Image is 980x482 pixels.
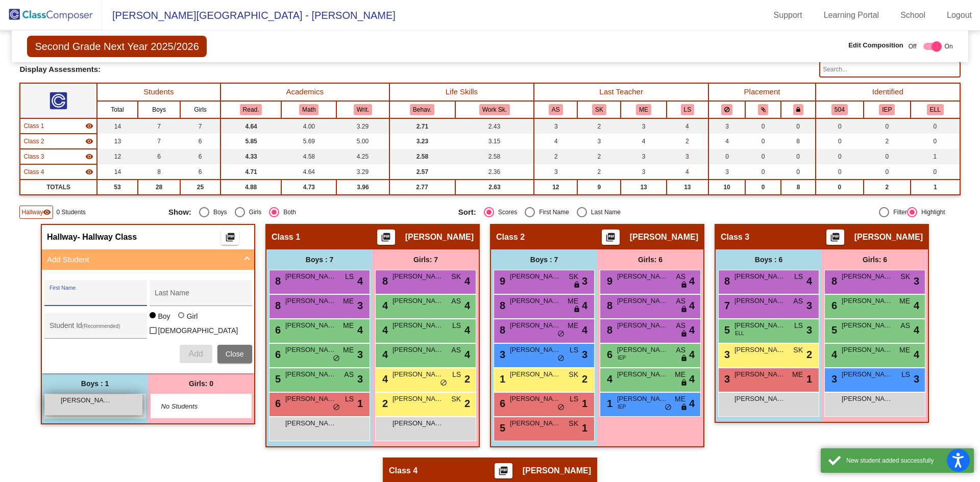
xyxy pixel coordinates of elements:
span: AS [900,320,910,331]
span: [PERSON_NAME] [630,232,698,242]
div: Last Name [587,208,621,217]
td: 3 [621,164,666,180]
span: Hallway [47,232,78,242]
button: Math [299,104,318,115]
button: Writ. [354,104,372,115]
span: ME [568,296,578,307]
span: Show: [168,208,191,217]
td: 0 [781,149,816,164]
span: Edit Composition [848,40,903,50]
button: Print Students Details [495,463,512,478]
td: 1 [911,149,960,164]
mat-icon: picture_as_pdf [829,232,841,246]
mat-icon: visibility [85,153,93,161]
span: [PERSON_NAME] [PERSON_NAME] [734,345,786,355]
span: 4 [689,322,695,338]
td: 0 [816,149,864,164]
div: Girls: 7 [373,249,479,270]
td: 0 [864,149,911,164]
span: [PERSON_NAME] [617,345,668,355]
td: 13 [97,134,138,149]
td: 4 [708,134,745,149]
button: Print Students Details [377,230,395,245]
td: TOTALS [20,180,96,195]
span: SK [451,271,461,282]
div: Filter [889,208,907,217]
td: 3.29 [336,118,389,134]
td: 0 [864,118,911,134]
span: 9 [604,275,612,287]
td: 4.58 [281,149,336,164]
span: LS [794,320,803,331]
button: AS [549,104,563,115]
span: AS [676,271,685,282]
div: Highlight [917,208,945,217]
th: Keep with teacher [781,101,816,118]
span: [PERSON_NAME] [617,271,668,282]
span: Class 2 [23,137,44,146]
td: 2 [577,118,621,134]
span: [PERSON_NAME] [842,271,893,282]
td: 0 [816,180,864,195]
td: 53 [97,180,138,195]
span: 2 [806,347,812,362]
mat-panel-title: Add Student [47,254,237,266]
span: lock [573,306,580,314]
th: Identified [816,83,960,101]
td: 2 [577,164,621,180]
span: lock [680,281,688,289]
td: 8 [781,180,816,195]
th: Academics [220,83,389,101]
th: Mistie Ecklund [621,101,666,118]
td: 13 [667,180,708,195]
span: [PERSON_NAME] [617,320,668,331]
span: [PERSON_NAME] [393,320,444,331]
td: 3 [534,164,577,180]
th: English Language Learner [911,101,960,118]
th: Individualized Education Plan [864,101,911,118]
td: 2.77 [389,180,455,195]
span: [PERSON_NAME] [734,296,786,306]
span: [PERSON_NAME] [510,296,561,306]
mat-icon: picture_as_pdf [380,232,392,246]
span: 3 [722,349,730,360]
span: 8 [722,275,730,287]
span: Off [909,42,917,51]
span: [PERSON_NAME] [PERSON_NAME] [510,320,561,331]
td: 4 [534,134,577,149]
td: 0 [745,134,781,149]
a: Logout [939,7,980,23]
div: Boys : 7 [491,249,597,270]
span: LS [570,345,578,356]
div: Boy [158,311,170,321]
span: 3 [357,347,363,362]
span: On [945,42,953,51]
td: 3 [577,134,621,149]
td: 3 [708,118,745,134]
th: 504 Plan [816,101,864,118]
td: 4.00 [281,118,336,134]
td: 3 [708,164,745,180]
td: 0 [816,134,864,149]
span: 6 [604,349,612,360]
th: Keep away students [708,101,745,118]
mat-icon: picture_as_pdf [604,232,617,246]
td: 0 [911,118,960,134]
td: 7 [138,118,180,134]
span: lock [573,281,580,289]
span: 3 [582,347,587,362]
mat-icon: visibility [85,137,93,145]
div: Boys [209,208,227,217]
td: 4.33 [220,149,281,164]
span: 5 [722,324,730,336]
td: 0 [911,134,960,149]
span: Class 4 [23,167,44,176]
td: 5.69 [281,134,336,149]
td: 0 [745,149,781,164]
td: 2.63 [455,180,534,195]
span: LS [794,271,803,282]
div: Girls: 6 [822,249,928,270]
span: SK [793,345,803,356]
span: 3 [806,298,812,313]
span: LS [452,320,461,331]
